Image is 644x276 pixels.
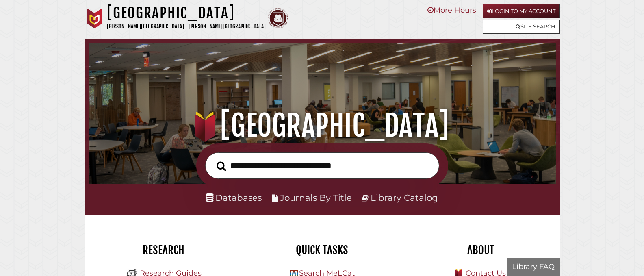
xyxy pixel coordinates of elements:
[91,243,237,257] h2: Research
[483,20,560,34] a: Site Search
[483,4,560,18] a: Login to My Account
[217,161,226,171] i: Search
[268,8,288,28] img: Calvin Theological Seminary
[107,22,266,31] p: [PERSON_NAME][GEOGRAPHIC_DATA] | [PERSON_NAME][GEOGRAPHIC_DATA]
[85,8,105,28] img: Calvin University
[427,6,476,15] a: More Hours
[408,243,554,257] h2: About
[280,192,352,203] a: Journals By Title
[212,159,230,174] button: Search
[107,4,266,22] h1: [GEOGRAPHIC_DATA]
[371,192,438,203] a: Library Catalog
[206,192,262,203] a: Databases
[98,108,546,143] h1: [GEOGRAPHIC_DATA]
[249,243,395,257] h2: Quick Tasks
